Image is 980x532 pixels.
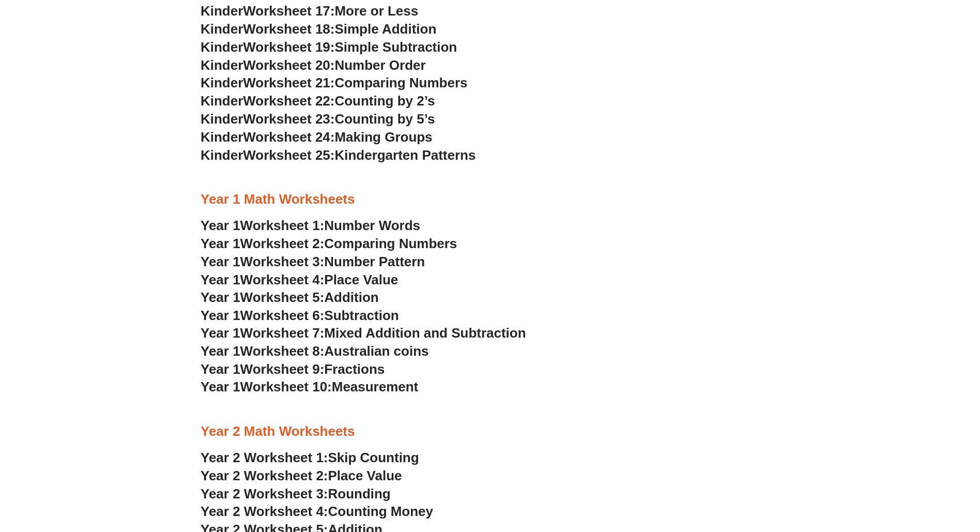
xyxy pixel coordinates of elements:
span: Australian coins [324,343,428,359]
span: Year 2 Worksheet 1: [201,450,328,465]
span: Number Order [334,57,425,73]
a: Year 1Worksheet 6:Subtraction [201,308,399,323]
span: Kinder [201,39,243,55]
span: Worksheet 6: [240,308,325,323]
a: Year 1Worksheet 3:Number Pattern [201,254,425,269]
span: Worksheet 2: [240,236,325,251]
a: Year 1Worksheet 5:Addition [201,290,379,305]
a: Year 1Worksheet 8:Australian coins [201,343,428,359]
span: Mixed Addition and Subtraction [324,325,526,341]
span: Kinder [201,111,243,127]
span: Comparing Numbers [334,75,467,90]
span: Worksheet 22: [243,93,334,109]
span: Worksheet 25: [243,147,334,163]
span: Simple Subtraction [334,39,457,55]
span: Worksheet 8: [240,343,325,359]
span: Kinder [201,147,243,163]
span: Worksheet 21: [243,75,334,90]
span: Worksheet 10: [240,379,332,394]
a: Year 2 Worksheet 4:Counting Money [201,504,433,519]
span: Worksheet 7: [240,325,325,341]
span: Kinder [201,3,243,19]
span: Counting Money [328,504,434,519]
span: Kinder [201,129,243,145]
span: Skip Counting [328,450,419,465]
span: Kinder [201,21,243,37]
span: Measurement [332,379,419,394]
span: Worksheet 17: [243,3,334,19]
a: Year 1Worksheet 10:Measurement [201,379,418,394]
span: Subtraction [324,308,399,323]
span: Worksheet 23: [243,111,334,127]
span: Place Value [324,272,398,287]
span: Kinder [201,75,243,90]
span: Worksheet 20: [243,57,334,73]
span: Worksheet 9: [240,361,325,377]
a: Year 2 Worksheet 3:Rounding [201,486,391,501]
a: Year 1Worksheet 2:Comparing Numbers [201,236,457,251]
iframe: Chat Widget [928,482,980,532]
a: Year 2 Worksheet 1:Skip Counting [201,450,419,465]
span: Worksheet 19: [243,39,334,55]
span: More or Less [334,3,418,19]
span: Year 2 Worksheet 4: [201,504,328,519]
span: Fractions [324,361,385,377]
span: Number Pattern [324,254,425,269]
a: Year 1Worksheet 1:Number Words [201,218,420,233]
span: Year 2 Worksheet 3: [201,486,328,501]
span: Rounding [328,486,391,501]
span: Counting by 5’s [334,111,435,127]
span: Place Value [328,468,402,483]
span: Kinder [201,57,243,73]
a: Year 1Worksheet 7:Mixed Addition and Subtraction [201,325,526,341]
a: Year 2 Worksheet 2:Place Value [201,468,402,483]
span: Worksheet 5: [240,290,325,305]
span: Simple Addition [334,21,436,37]
span: Counting by 2’s [334,93,435,109]
span: Addition [324,290,378,305]
span: Worksheet 1: [240,218,325,233]
span: Worksheet 24: [243,129,334,145]
h3: Year 1 Math Worksheets [201,191,779,208]
span: Making Groups [334,129,432,145]
a: Year 1Worksheet 4:Place Value [201,272,398,287]
span: Kinder [201,93,243,109]
span: Worksheet 3: [240,254,325,269]
span: Worksheet 18: [243,21,334,37]
span: Year 2 Worksheet 2: [201,468,328,483]
span: Number Words [324,218,420,233]
span: Kindergarten Patterns [334,147,476,163]
a: Year 1Worksheet 9:Fractions [201,361,385,377]
span: Comparing Numbers [324,236,457,251]
h3: Year 2 Math Worksheets [201,423,779,440]
span: Worksheet 4: [240,272,325,287]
